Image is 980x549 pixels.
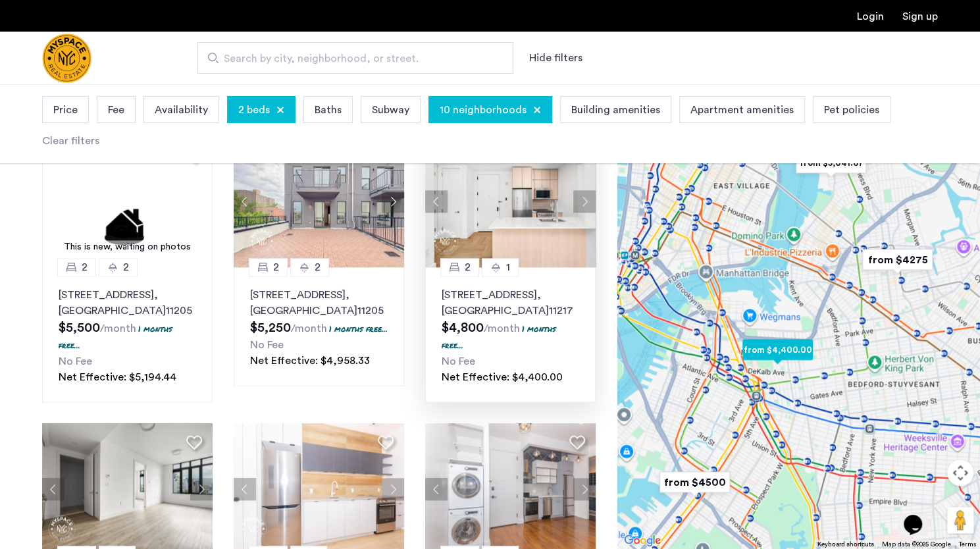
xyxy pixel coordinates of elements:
[506,259,510,275] span: 1
[529,50,582,66] button: Show or hide filters
[573,478,596,500] button: Next apartment
[238,102,270,118] span: 2 beds
[382,478,404,500] button: Next apartment
[440,102,527,118] span: 10 neighborhoods
[857,11,884,22] a: Login
[947,459,973,486] button: Map camera controls
[442,321,484,334] span: $4,800
[42,136,213,267] img: 1.gif
[817,540,874,549] button: Keyboard shortcuts
[250,355,370,366] span: Net Effective: $4,958.33
[234,478,256,500] button: Previous apartment
[42,34,91,83] img: logo
[82,259,88,275] span: 2
[53,102,78,118] span: Price
[425,190,448,213] button: Previous apartment
[250,321,291,334] span: $5,250
[59,356,92,367] span: No Fee
[42,267,213,402] a: 22[STREET_ADDRESS], [GEOGRAPHIC_DATA]112051 months free...No FeeNet Effective: $5,194.44
[824,102,879,118] span: Pet policies
[732,330,823,370] div: from $4,400.00
[197,42,513,74] input: Apartment Search
[224,51,477,66] span: Search by city, neighborhood, or street.
[100,323,136,334] sub: /month
[882,541,951,548] span: Map data ©2025 Google
[959,540,976,549] a: Terms (opens in new tab)
[898,496,941,536] iframe: chat widget
[465,259,471,275] span: 2
[155,102,208,118] span: Availability
[442,287,579,319] p: [STREET_ADDRESS] 11217
[190,478,213,500] button: Next apartment
[59,321,100,334] span: $5,500
[234,190,256,213] button: Previous apartment
[649,462,740,502] div: from $4500
[250,287,388,319] p: [STREET_ADDRESS] 11205
[442,372,563,382] span: Net Effective: $4,400.00
[234,136,404,267] img: a8b926f1-9a91-4e5e-b036-feb4fe78ee5d_638932949351118125274df8a6.jpeg
[123,259,129,275] span: 2
[291,323,327,334] sub: /month
[425,136,596,267] img: 8515455b-be52-4141-8a40-4c35d33cf98b_638901091700274433.jpeg
[315,259,321,275] span: 2
[947,507,973,533] button: Drag Pegman onto the map to open Street View
[621,532,664,549] a: Open this area in Google Maps (opens a new window)
[273,259,279,275] span: 2
[315,102,342,118] span: Baths
[372,102,409,118] span: Subway
[329,323,388,334] p: 1 months free...
[49,240,206,254] div: This is new, waiting on photos
[571,102,660,118] span: Building amenities
[573,190,596,213] button: Next apartment
[59,287,196,319] p: [STREET_ADDRESS] 11205
[234,267,404,386] a: 22[STREET_ADDRESS], [GEOGRAPHIC_DATA]112051 months free...No FeeNet Effective: $4,958.33
[42,34,91,83] a: Cazamio Logo
[42,478,64,500] button: Previous apartment
[425,478,448,500] button: Previous apartment
[442,356,475,367] span: No Fee
[852,240,943,280] div: from $4275
[484,323,520,334] sub: /month
[59,372,176,382] span: Net Effective: $5,194.44
[382,190,404,213] button: Next apartment
[425,267,596,402] a: 21[STREET_ADDRESS], [GEOGRAPHIC_DATA]112171 months free...No FeeNet Effective: $4,400.00
[42,136,213,267] a: This is new, waiting on photos
[42,133,99,149] div: Clear filters
[902,11,938,22] a: Registration
[621,532,664,549] img: Google
[690,102,794,118] span: Apartment amenities
[250,340,284,350] span: No Fee
[108,102,124,118] span: Fee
